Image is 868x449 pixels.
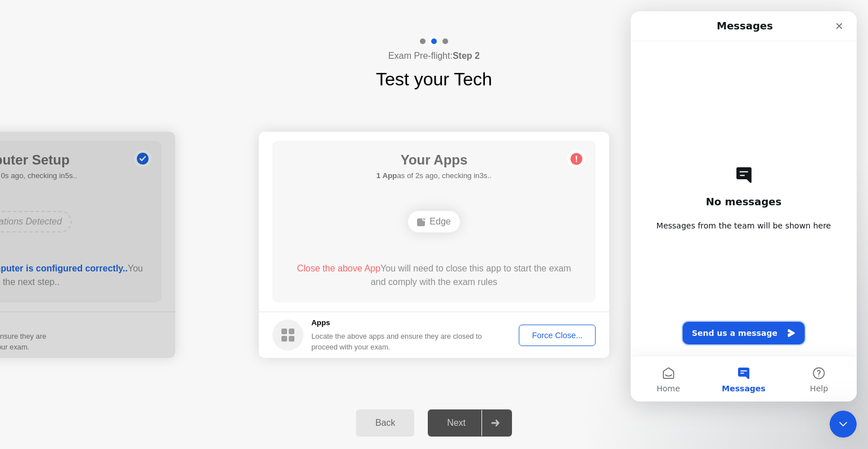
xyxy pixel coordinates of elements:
[297,264,380,273] span: Close the above App
[376,150,492,170] h1: Your Apps
[631,11,857,401] iframe: Intercom live chat
[359,418,411,428] div: Back
[428,409,512,437] button: Next
[289,262,580,289] div: You will need to close this app to start the exam and comply with the exam rules
[519,325,596,346] button: Force Close...
[523,331,592,340] div: Force Close...
[311,331,483,352] div: Locate the above apps and ensure they are closed to proceed with your exam.
[376,66,492,93] h1: Test your Tech
[830,411,857,438] iframe: Intercom live chat
[376,171,397,180] b: 1 App
[453,51,480,61] b: Step 2
[311,317,483,329] h5: Apps
[408,211,459,232] div: Edge
[388,49,480,63] h4: Exam Pre-flight:
[356,409,414,437] button: Back
[431,418,481,428] div: Next
[376,170,492,182] h5: as of 2s ago, checking in3s..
